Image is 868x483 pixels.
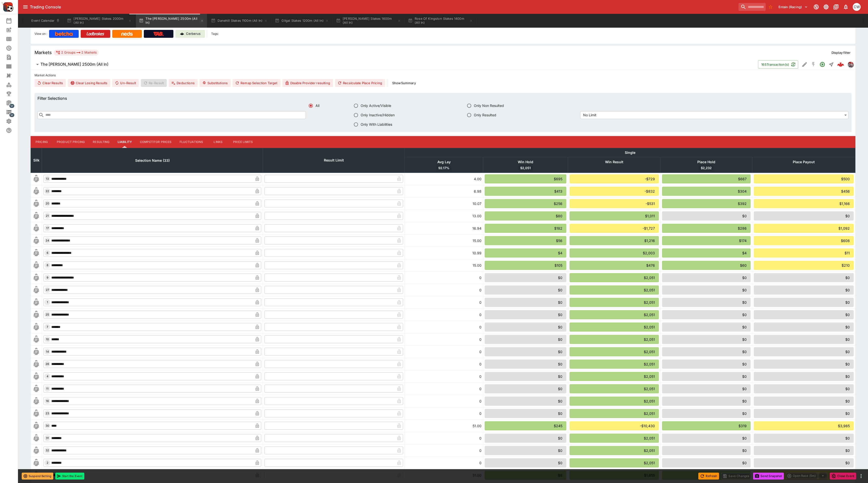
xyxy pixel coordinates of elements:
[474,112,496,118] span: Only Resulted
[406,324,481,330] div: 0
[841,2,850,11] button: Notifications
[46,263,49,267] span: 8
[28,14,63,28] button: Event Calendar
[662,347,751,356] div: $0
[32,249,40,257] img: blank-silk.png
[698,473,719,480] button: Refresh
[56,50,97,56] div: 2 Groups 2 Markets
[68,79,110,87] button: Clear Losing Results
[141,79,167,87] span: Re-Result
[45,338,50,341] span: 10
[406,399,481,404] div: 0
[89,136,113,148] button: Resulting
[570,384,659,393] div: $2,051
[754,224,854,233] div: $1,092
[818,60,827,69] button: Open
[485,458,566,467] div: $0
[6,36,20,42] div: Meetings
[754,211,854,221] div: $0
[662,310,751,319] div: $0
[64,14,135,28] button: [PERSON_NAME] Stakes 2000m (All In)
[406,448,481,453] div: 0
[831,2,840,11] button: Documentation
[485,174,566,183] div: $695
[46,325,49,329] span: 7
[32,311,40,319] img: blank-silk.png
[753,473,784,480] button: Send Snapshot
[754,397,854,406] div: $0
[208,14,271,28] button: Danehill Stakes 1100m (All In)
[754,434,854,443] div: $0
[406,411,481,416] div: 0
[6,45,20,51] div: Futures
[32,434,40,442] img: blank-silk.png
[662,335,751,344] div: $0
[485,298,566,307] div: $0
[406,337,481,342] div: 0
[46,276,49,279] span: 9
[406,189,481,194] div: 6.98
[32,286,40,294] img: blank-silk.png
[361,112,395,118] span: Only Inactive/Hidden
[333,14,404,28] button: [PERSON_NAME] Stakes 1600m (All In)
[186,31,201,36] p: Cerberus
[570,298,659,307] div: $2,051
[474,103,504,108] span: Only Non Resulted
[827,60,836,69] button: Straight
[662,174,751,183] div: $667
[406,213,481,219] div: 13.00
[136,14,207,28] button: The [PERSON_NAME] 2500m (All In)
[32,224,40,232] img: blank-silk.png
[6,18,20,24] div: Event Calendar
[570,174,659,183] div: -$729
[518,166,533,171] span: $2,051
[662,409,751,418] div: $0
[32,385,40,393] img: blank-silk.png
[6,82,20,88] div: Categories
[485,236,566,245] div: $56
[114,136,136,148] button: Liability
[754,421,854,430] div: $3,985
[692,159,721,165] span: Place Hold
[32,409,40,417] img: blank-silk.png
[6,54,20,60] div: Search
[754,446,854,455] div: $0
[754,298,854,307] div: $0
[45,362,50,366] span: 26
[485,434,566,443] div: $0
[315,103,319,108] span: All
[45,288,50,292] span: 27
[570,335,659,344] div: $2,051
[754,322,854,332] div: $0
[211,30,219,38] label: Tags:
[45,424,50,427] span: 30
[570,211,659,221] div: $1,011
[45,226,50,230] span: 17
[32,212,40,220] img: blank-silk.png
[809,60,818,69] button: SGM Disabled
[406,263,481,268] div: 15.00
[406,300,481,305] div: 0
[570,310,659,319] div: $2,051
[662,285,751,295] div: $0
[436,166,451,171] span: 92.17%
[570,322,659,332] div: $2,051
[45,177,50,181] span: 13
[570,397,659,406] div: $2,051
[837,61,844,68] div: c82e72ec-82cd-401b-91e6-e002d9e37a3e
[662,397,751,406] div: $0
[175,30,205,38] a: Cerberus
[570,409,659,418] div: $2,051
[6,127,20,133] div: Help & Support
[32,298,40,306] img: blank-silk.png
[32,348,40,356] img: blank-silk.png
[55,473,84,480] button: Start the Event
[485,261,566,270] div: $105
[406,386,481,391] div: 0
[853,3,861,11] div: Christopher Winter
[754,310,854,319] div: $0
[570,199,659,208] div: -$531
[46,461,49,464] span: 2
[570,434,659,443] div: $2,051
[485,360,566,369] div: $0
